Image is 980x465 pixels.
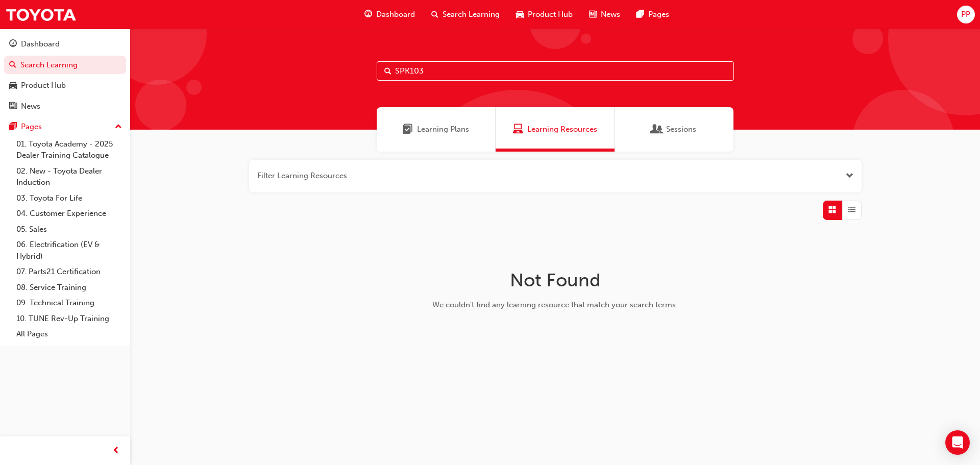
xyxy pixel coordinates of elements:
a: 07. Parts21 Certification [12,264,126,280]
button: DashboardSearch LearningProduct HubNews [4,33,126,117]
a: News [4,97,126,116]
button: PP [957,6,975,23]
a: 09. Technical Training [12,295,126,311]
span: search-icon [9,61,16,70]
span: Pages [648,9,669,20]
a: pages-iconPages [628,4,677,25]
span: up-icon [115,120,122,134]
div: Product Hub [21,80,66,91]
button: Pages [4,117,126,136]
a: Product Hub [4,76,126,95]
div: We couldn't find any learning resource that match your search terms. [394,299,717,311]
a: 01. Toyota Academy - 2025 Dealer Training Catalogue [12,136,126,163]
a: news-iconNews [581,4,628,25]
a: All Pages [12,326,126,342]
span: car-icon [516,8,524,21]
button: Open the filter [846,170,853,182]
a: 05. Sales [12,222,126,237]
span: Grid [828,204,836,216]
a: Learning ResourcesLearning Resources [496,107,615,152]
div: Open Intercom Messenger [945,430,970,455]
span: Search [384,65,391,77]
span: search-icon [431,8,438,21]
a: Dashboard [4,35,126,54]
div: Pages [21,121,42,133]
span: Learning Resources [513,124,523,135]
a: 02. New - Toyota Dealer Induction [12,163,126,190]
span: prev-icon [112,445,120,457]
span: guage-icon [9,40,17,49]
a: Learning PlansLearning Plans [377,107,496,152]
a: car-iconProduct Hub [508,4,581,25]
span: news-icon [589,8,597,21]
a: 10. TUNE Rev-Up Training [12,311,126,327]
span: Dashboard [376,9,415,20]
span: guage-icon [364,8,372,21]
span: car-icon [9,81,17,90]
span: Learning Plans [403,124,413,135]
span: News [601,9,620,20]
span: PP [961,9,970,20]
span: Learning Plans [417,124,469,135]
span: Search Learning [443,9,500,20]
span: pages-icon [9,123,17,132]
a: 06. Electrification (EV & Hybrid) [12,237,126,264]
input: Search... [377,61,734,81]
img: Trak [5,3,77,26]
a: SessionsSessions [615,107,733,152]
span: Sessions [666,124,696,135]
h1: Not Found [394,269,717,291]
div: News [21,101,40,112]
span: news-icon [9,102,17,111]
a: 04. Customer Experience [12,206,126,222]
span: List [848,204,855,216]
a: search-iconSearch Learning [423,4,508,25]
a: guage-iconDashboard [356,4,423,25]
span: pages-icon [636,8,644,21]
a: 08. Service Training [12,280,126,296]
span: Product Hub [528,9,573,20]
span: Learning Resources [527,124,597,135]
a: Search Learning [4,56,126,75]
div: Dashboard [21,38,60,50]
a: 03. Toyota For Life [12,190,126,206]
span: Sessions [652,124,662,135]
